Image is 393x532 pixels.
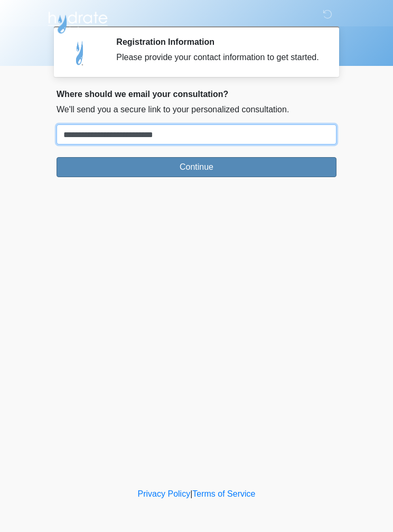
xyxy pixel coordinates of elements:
div: Please provide your contact information to get started. [116,51,321,64]
img: Agent Avatar [64,37,96,69]
a: Privacy Policy [138,489,191,498]
button: Continue [57,157,336,177]
h2: Where should we email your consultation? [57,89,336,99]
p: We'll send you a secure link to your personalized consultation. [57,103,336,116]
img: Hydrate IV Bar - Flagstaff Logo [46,8,109,34]
a: Terms of Service [192,489,255,498]
a: | [190,489,192,498]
